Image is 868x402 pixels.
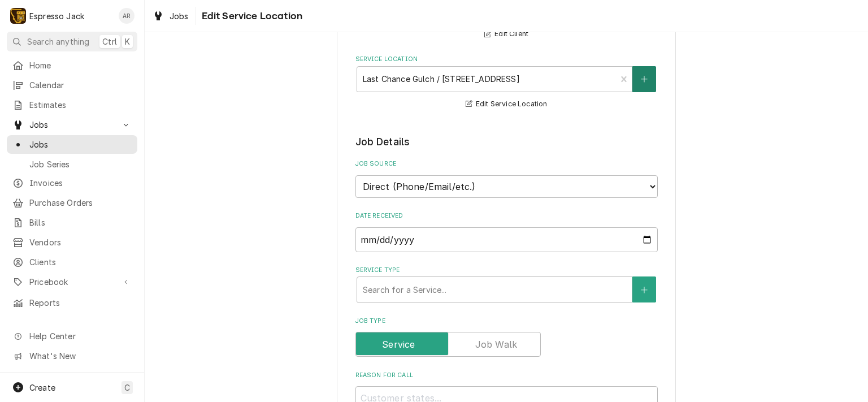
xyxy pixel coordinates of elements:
label: Date Received [355,211,658,221]
span: Purchase Orders [29,197,132,209]
div: Service Location [355,55,658,111]
label: Service Type [355,266,658,275]
a: Go to What's New [7,347,137,365]
a: Job Series [7,155,137,174]
a: Home [7,56,137,75]
span: Home [29,59,132,71]
span: Estimates [29,99,132,111]
label: Service Location [355,55,658,64]
span: Invoices [29,177,132,189]
a: Vendors [7,233,137,252]
button: Create New Service [632,276,656,302]
div: Service Type [355,266,658,302]
span: Bills [29,217,132,228]
div: Espresso Jack [29,10,84,22]
span: Jobs [29,139,132,150]
div: Espresso Jack's Avatar [10,8,26,24]
a: Jobs [7,135,137,154]
label: Job Type [355,317,658,326]
a: Go to Jobs [7,115,137,134]
span: Pricebook [29,276,115,288]
span: Job Series [29,158,132,170]
a: Reports [7,293,137,312]
label: Job Source [355,159,658,168]
span: Vendors [29,236,132,248]
button: Edit Client [483,27,530,41]
span: Jobs [29,119,115,131]
input: yyyy-mm-dd [355,227,658,252]
span: Calendar [29,79,132,91]
div: AR [119,8,134,24]
span: Clients [29,256,132,268]
span: C [124,382,130,394]
span: Reports [29,297,132,309]
span: Create [29,383,55,392]
span: Ctrl [102,36,117,47]
a: Calendar [7,76,137,94]
span: Help Center [29,330,131,342]
div: Date Received [355,211,658,252]
legend: Job Details [355,135,658,149]
span: What's New [29,350,131,362]
a: Invoices [7,174,137,192]
span: Edit Service Location [198,8,302,24]
svg: Create New Location [641,75,648,83]
a: Jobs [148,7,193,25]
button: Search anythingCtrlK [7,32,137,51]
span: Search anything [27,36,89,47]
label: Reason For Call [355,371,658,380]
svg: Create New Service [641,286,648,294]
button: Edit Service Location [464,97,549,111]
span: Jobs [170,10,189,22]
a: Purchase Orders [7,193,137,212]
a: Clients [7,253,137,271]
div: Job Type [355,317,658,357]
a: Bills [7,213,137,232]
span: K [125,36,130,47]
div: E [10,8,26,24]
div: Job Source [355,159,658,197]
a: Estimates [7,96,137,114]
button: Create New Location [632,66,656,92]
div: Allan Ross's Avatar [119,8,134,24]
a: Go to Help Center [7,327,137,345]
a: Go to Pricebook [7,273,137,291]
